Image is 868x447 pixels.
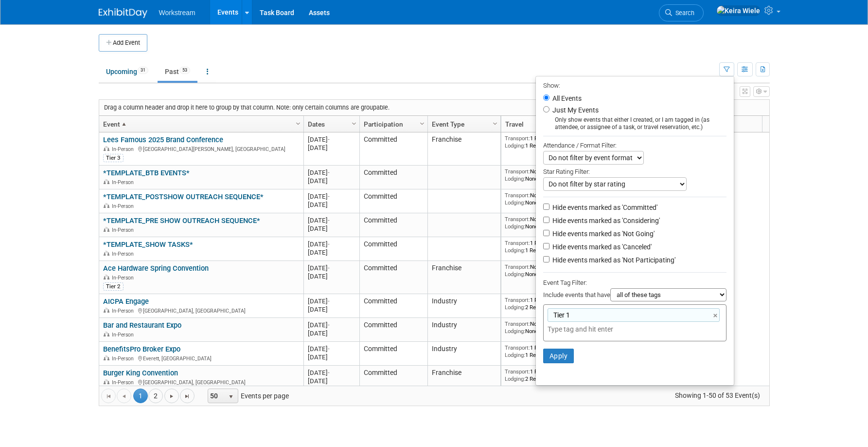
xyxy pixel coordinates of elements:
[505,297,530,303] span: Transport:
[308,264,355,272] div: [DATE]
[308,321,355,329] div: [DATE]
[713,310,720,321] a: ×
[112,332,137,338] span: In-Person
[99,100,769,115] div: Drag a column header and drop it here to group by that column. Note: only certain columns are gro...
[103,264,209,273] a: Ace Hardware Spring Convention
[308,345,355,353] div: [DATE]
[103,154,124,162] div: Tier 3
[543,140,726,151] div: Attendance / Format Filter:
[104,146,109,151] img: In-Person Event
[328,136,330,143] span: -
[505,142,525,149] span: Lodging:
[104,332,109,336] img: In-Person Event
[104,275,109,279] img: In-Person Event
[99,34,147,52] button: Add Event
[120,392,128,400] span: Go to the previous page
[550,95,582,102] label: All Events
[550,216,660,225] label: Hide events marked as 'Considering'
[505,199,525,206] span: Lodging:
[672,9,694,17] span: Search
[543,277,726,288] div: Event Tag Filter:
[427,132,500,166] td: Franchise
[543,349,574,363] button: Apply
[308,305,355,314] div: [DATE]
[112,146,137,152] span: In-Person
[359,261,427,294] td: Committed
[99,62,156,81] a: Upcoming31
[350,120,358,128] span: Column Settings
[103,306,299,315] div: [GEOGRAPHIC_DATA], [GEOGRAPHIC_DATA]
[505,344,530,351] span: Transport:
[716,5,761,16] img: Keira Wiele
[308,116,353,132] a: Dates
[505,192,575,206] div: None None
[294,120,302,128] span: Column Settings
[505,328,525,335] span: Lodging:
[148,389,163,403] a: 2
[103,354,299,362] div: Everett, [GEOGRAPHIC_DATA]
[505,135,530,142] span: Transport:
[427,366,500,399] td: Franchise
[308,272,355,280] div: [DATE]
[308,297,355,305] div: [DATE]
[308,216,355,224] div: [DATE]
[328,345,330,353] span: -
[505,368,530,375] span: Transport:
[103,297,149,306] a: AICPA Engage
[103,192,264,201] a: *TEMPLATE_POSTSHOW OUTREACH SEQUENCE*
[328,241,330,248] span: -
[308,192,355,201] div: [DATE]
[550,105,599,115] label: Just My Events
[227,393,235,401] span: select
[427,294,500,318] td: Industry
[104,227,109,232] img: In-Person Event
[103,168,190,177] a: *TEMPLATE_BTB EVENTS*
[505,344,575,358] div: 1 Reservation 1 Reservation
[138,67,148,74] span: 31
[427,342,500,366] td: Industry
[103,135,223,144] a: Lees Famous 2025 Brand Conference
[349,116,359,130] a: Column Settings
[104,251,109,256] img: In-Person Event
[505,168,575,182] div: None None
[103,345,180,354] a: BenefitsPro Broker Expo
[105,392,112,400] span: Go to the first page
[659,4,704,21] a: Search
[359,213,427,237] td: Committed
[505,216,530,223] span: Transport:
[99,8,147,18] img: ExhibitDay
[491,120,499,128] span: Column Settings
[505,320,530,327] span: Transport:
[158,62,197,81] a: Past53
[505,168,530,175] span: Transport:
[103,216,260,225] a: *TEMPLATE_PRE SHOW OUTREACH SEQUENCE*
[104,379,109,384] img: In-Person Event
[293,116,303,130] a: Column Settings
[505,375,525,382] span: Lodging:
[364,116,421,132] a: Participation
[308,201,355,209] div: [DATE]
[505,263,575,278] div: None None
[505,297,575,311] div: 1 Reservation 2 Reservations
[112,275,137,281] span: In-Person
[104,355,109,360] img: In-Person Event
[112,179,137,186] span: In-Person
[168,392,176,400] span: Go to the next page
[112,379,137,386] span: In-Person
[308,369,355,377] div: [DATE]
[505,240,575,254] div: 1 Reservation 1 Reservation
[505,304,525,311] span: Lodging:
[112,251,137,257] span: In-Person
[551,310,570,320] span: Tier 1
[418,120,426,128] span: Column Settings
[103,240,193,249] a: *TEMPLATE_SHOW TASKS*
[359,294,427,318] td: Committed
[308,329,355,337] div: [DATE]
[548,324,684,334] input: Type tag and hit enter
[180,389,195,403] a: Go to the last page
[427,318,500,342] td: Industry
[328,321,330,329] span: -
[505,247,525,254] span: Lodging:
[505,223,525,230] span: Lodging:
[505,368,575,382] div: 1 Reservation 2 Reservations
